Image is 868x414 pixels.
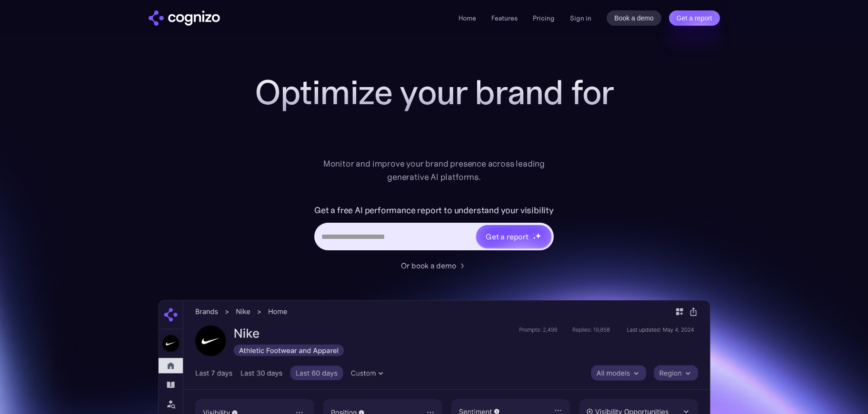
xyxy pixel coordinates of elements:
a: Features [491,14,518,22]
div: Or book a demo [401,260,456,271]
div: Get a report [486,231,529,242]
a: Pricing [533,14,555,22]
a: Or book a demo [401,260,468,271]
img: cognizo logo [149,10,220,26]
img: star [533,233,534,235]
a: Get a reportstarstarstar [475,224,552,249]
div: Monitor and improve your brand presence across leading generative AI platforms. [317,157,551,184]
a: home [149,10,220,26]
h1: Optimize your brand for [244,73,625,111]
a: Book a demo [607,10,661,26]
label: Get a free AI performance report to understand your visibility [314,203,554,218]
a: Home [459,14,476,22]
a: Sign in [570,12,591,24]
img: star [535,233,541,239]
img: star [533,237,536,240]
form: Hero URL Input Form [314,203,554,255]
a: Get a report [669,10,720,26]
